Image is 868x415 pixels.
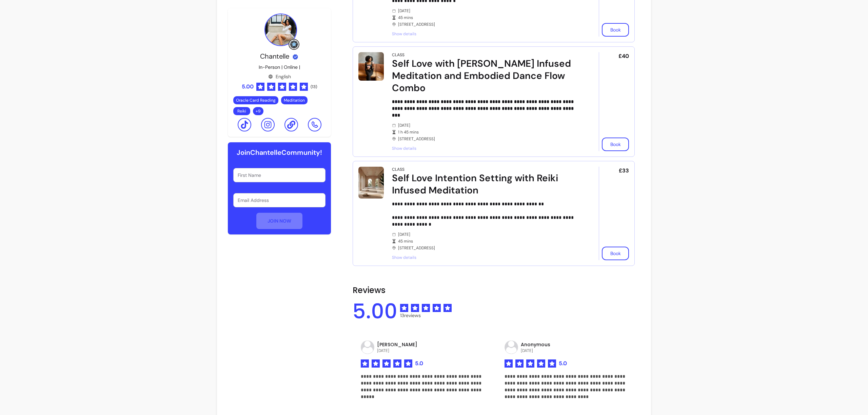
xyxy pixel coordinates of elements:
[392,58,580,94] div: Self Love with [PERSON_NAME] Infused Meditation and Embodied Dance Flow Combo
[238,172,321,179] input: First Name
[260,52,289,61] span: Chantelle
[392,8,580,27] div: [DATE] [STREET_ADDRESS]
[361,341,374,354] img: avatar
[242,83,254,91] span: 5.00
[400,312,452,319] span: 13 reviews
[521,341,550,348] p: Anonymous
[602,23,629,37] button: Book
[602,138,629,151] button: Book
[358,52,384,81] img: Self Love with Reiki Infused Meditation and Embodied Dance Flow Combo
[415,359,423,368] span: 5.0
[353,301,397,321] span: 5.00
[237,148,322,157] h6: Join Chantelle Community!
[290,40,298,48] img: Grow
[377,341,417,348] p: [PERSON_NAME]
[284,98,305,103] span: Meditation
[392,123,580,142] div: [DATE] [STREET_ADDRESS]
[311,84,317,89] span: ( 13 )
[236,98,276,103] span: Oracle Card Reading
[392,172,580,196] div: Self Love Intention Setting with Reiki Infused Meditation
[619,167,629,175] span: £33
[392,255,580,260] span: Show details
[618,52,629,60] span: £40
[254,108,262,114] span: + 9
[377,348,417,353] p: [DATE]
[505,341,518,354] img: avatar
[358,167,384,199] img: Self Love Intention Setting with Reiki Infused Meditation
[521,348,550,353] p: [DATE]
[237,108,246,114] span: Reiki
[398,15,580,20] span: 45 mins
[398,129,580,135] span: 1 h 45 mins
[559,359,567,368] span: 5.0
[398,238,580,244] span: 45 mins
[392,52,405,58] div: Class
[353,285,635,296] h2: Reviews
[268,73,291,80] div: English
[392,232,580,251] div: [DATE] [STREET_ADDRESS]
[238,197,321,204] input: Email Address
[264,14,297,46] img: Provider image
[602,247,629,260] button: Book
[259,64,300,70] p: In-Person | Online |
[392,146,580,151] span: Show details
[392,31,580,37] span: Show details
[392,167,405,172] div: Class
